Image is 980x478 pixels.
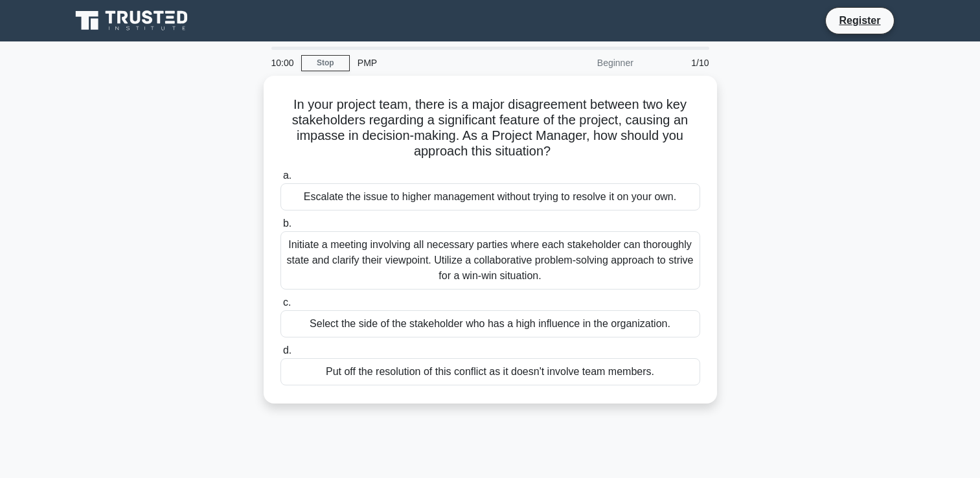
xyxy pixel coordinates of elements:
[641,50,717,76] div: 1/10
[350,50,528,76] div: PMP
[283,170,291,181] span: a.
[279,97,701,160] h5: In your project team, there is a major disagreement between two key stakeholders regarding a sign...
[280,358,700,385] div: Put off the resolution of this conflict as it doesn't involve team members.
[831,12,888,28] a: Register
[301,55,350,71] a: Stop
[264,50,301,76] div: 10:00
[528,50,641,76] div: Beginner
[283,218,291,229] span: b.
[280,183,700,211] div: Escalate the issue to higher management without trying to resolve it on your own.
[280,231,700,290] div: Initiate a meeting involving all necessary parties where each stakeholder can thoroughly state an...
[280,310,700,337] div: Select the side of the stakeholder who has a high influence in the organization.
[283,297,291,308] span: c.
[283,345,291,356] span: d.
